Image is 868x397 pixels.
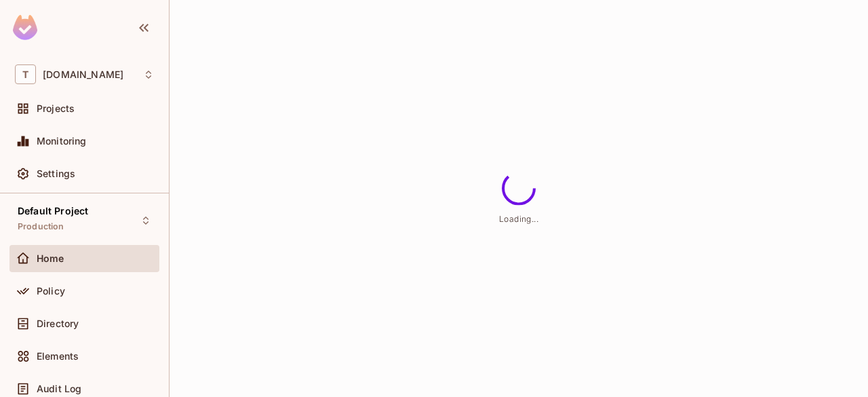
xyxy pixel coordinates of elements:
span: Elements [37,351,79,362]
span: Audit Log [37,383,81,394]
span: Policy [37,286,65,297]
span: Directory [37,318,79,329]
span: Production [18,221,64,232]
span: T [15,64,36,84]
span: Monitoring [37,136,87,147]
img: SReyMgAAAABJRU5ErkJggg== [13,15,37,40]
span: Settings [37,168,75,179]
span: Default Project [18,206,88,216]
span: Projects [37,103,75,114]
span: Loading... [499,213,538,223]
span: Workspace: thewoundpros.com [43,69,123,80]
span: Home [37,253,64,264]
